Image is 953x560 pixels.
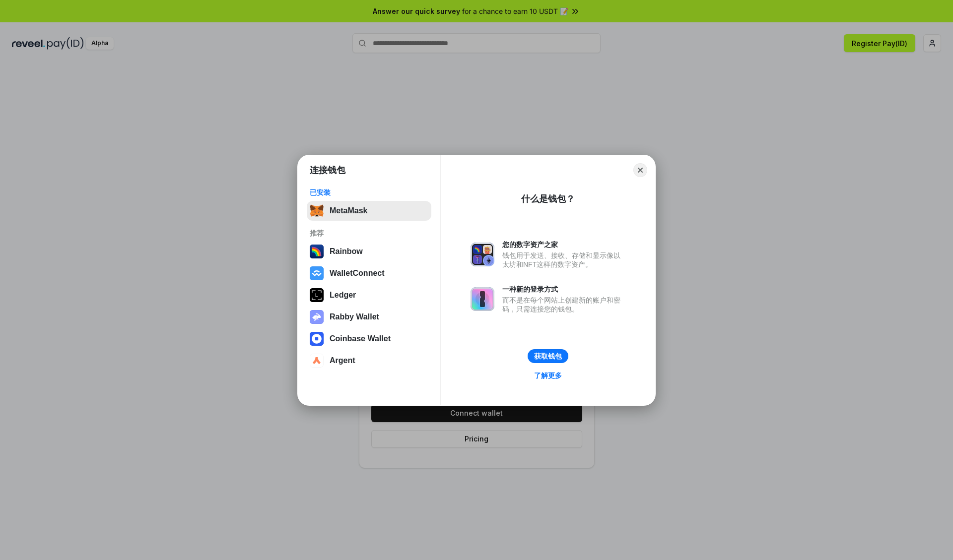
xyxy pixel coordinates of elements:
[521,193,575,205] div: 什么是钱包？
[307,201,431,221] button: MetaMask
[310,266,324,280] img: svg+xml,%3Csvg%20width%3D%2228%22%20height%3D%2228%22%20viewBox%3D%220%200%2028%2028%22%20fill%3D...
[307,285,431,305] button: Ledger
[534,371,562,380] div: 了解更多
[307,263,431,283] button: WalletConnect
[330,269,385,278] div: WalletConnect
[310,310,324,324] img: svg+xml,%3Csvg%20xmlns%3D%22http%3A%2F%2Fwww.w3.org%2F2000%2Fsvg%22%20fill%3D%22none%22%20viewBox...
[330,356,355,365] div: Argent
[330,206,367,215] div: MetaMask
[310,188,428,197] div: 已安装
[310,229,428,238] div: 推荐
[534,352,562,361] div: 获取钱包
[330,312,379,321] div: Rabby Wallet
[310,164,345,176] h1: 连接钱包
[307,307,431,327] button: Rabby Wallet
[633,163,647,177] button: Close
[330,334,391,343] div: Coinbase Wallet
[310,245,324,258] img: svg+xml,%3Csvg%20width%3D%22120%22%20height%3D%22120%22%20viewBox%3D%220%200%20120%20120%22%20fil...
[471,243,494,266] img: svg+xml,%3Csvg%20xmlns%3D%22http%3A%2F%2Fwww.w3.org%2F2000%2Fsvg%22%20fill%3D%22none%22%20viewBox...
[502,240,625,249] div: 您的数字资产之家
[310,288,324,302] img: svg+xml,%3Csvg%20xmlns%3D%22http%3A%2F%2Fwww.w3.org%2F2000%2Fsvg%22%20width%3D%2228%22%20height%3...
[310,204,324,218] img: svg+xml,%3Csvg%20fill%3D%22none%22%20height%3D%2233%22%20viewBox%3D%220%200%2035%2033%22%20width%...
[310,332,324,346] img: svg+xml,%3Csvg%20width%3D%2228%22%20height%3D%2228%22%20viewBox%3D%220%200%2028%2028%22%20fill%3D...
[471,287,494,311] img: svg+xml,%3Csvg%20xmlns%3D%22http%3A%2F%2Fwww.w3.org%2F2000%2Fsvg%22%20fill%3D%22none%22%20viewBox...
[307,329,431,349] button: Coinbase Wallet
[330,291,356,300] div: Ledger
[330,247,363,256] div: Rainbow
[307,351,431,371] button: Argent
[310,354,324,368] img: svg+xml,%3Csvg%20width%3D%2228%22%20height%3D%2228%22%20viewBox%3D%220%200%2028%2028%22%20fill%3D...
[528,369,568,382] a: 了解更多
[307,242,431,261] button: Rainbow
[502,251,625,269] div: 钱包用于发送、接收、存储和显示像以太坊和NFT这样的数字资产。
[502,285,625,294] div: 一种新的登录方式
[528,349,568,363] button: 获取钱包
[502,296,625,313] div: 而不是在每个网站上创建新的账户和密码，只需连接您的钱包。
